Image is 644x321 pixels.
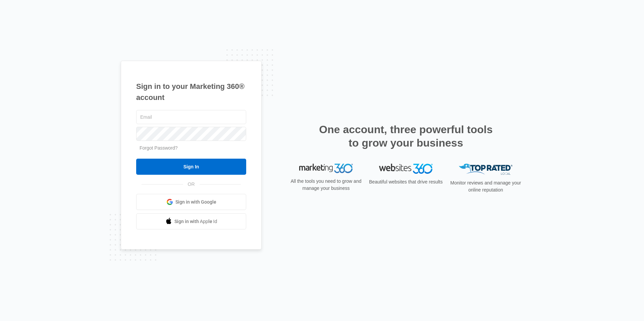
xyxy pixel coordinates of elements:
[379,164,433,173] img: Websites 360
[183,181,200,188] span: OR
[175,199,216,206] span: Sign in with Google
[299,164,353,173] img: Marketing 360
[317,123,495,150] h2: One account, three powerful tools to grow your business
[459,164,513,175] img: Top Rated Local
[448,179,523,194] p: Monitor reviews and manage your online reputation
[140,145,178,151] a: Forgot Password?
[174,218,217,225] span: Sign in with Apple Id
[368,178,443,185] p: Beautiful websites that drive results
[136,110,246,124] input: Email
[288,178,364,192] p: All the tools you need to grow and manage your business
[136,81,246,103] h1: Sign in to your Marketing 360® account
[136,159,246,175] input: Sign In
[136,213,246,229] a: Sign in with Apple Id
[136,194,246,210] a: Sign in with Google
